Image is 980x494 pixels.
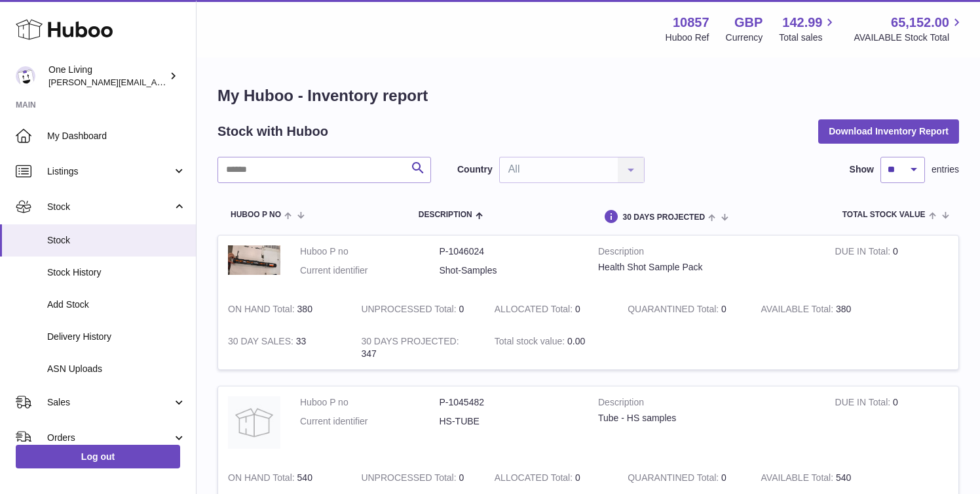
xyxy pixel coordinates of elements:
[622,213,705,222] span: 30 DAYS PROJECTED
[495,304,575,318] strong: ALLOCATED Total
[598,396,816,412] strong: Description
[779,31,837,44] span: Total sales
[300,396,440,409] dt: Huboo P no
[361,336,459,350] strong: 30 DAYS PROJECTED
[726,31,763,44] div: Currency
[495,472,575,486] strong: ALLOCATED Total
[228,304,297,318] strong: ON HAND Total
[47,234,186,247] span: Stock
[854,14,964,44] a: 65,152.00 AVAILABLE Stock Total
[779,14,837,44] a: 142.99 Total sales
[47,363,186,375] span: ASN Uploads
[761,304,836,318] strong: AVAILABLE Total
[228,472,297,486] strong: ON HAND Total
[440,264,579,277] dd: Shot-Samples
[485,462,618,494] td: 0
[218,462,351,494] td: 540
[457,163,493,176] label: Country
[419,211,472,219] span: Description
[231,211,281,219] span: Huboo P no
[842,211,926,219] span: Total stock value
[835,246,893,260] strong: DUE IN Total
[228,396,280,449] img: product image
[217,85,959,106] h1: My Huboo - Inventory report
[850,163,874,176] label: Show
[440,245,579,258] dd: P-1046024
[351,462,484,494] td: 0
[47,201,172,213] span: Stock
[361,304,459,318] strong: UNPROCESSED Total
[854,31,964,44] span: AVAILABLE Stock Total
[47,298,186,311] span: Add Stock
[598,245,816,261] strong: Description
[440,396,579,409] dd: P-1045482
[440,415,579,428] dd: HS-TUBE
[351,293,484,325] td: 0
[825,236,958,293] td: 0
[218,293,351,325] td: 380
[761,472,836,486] strong: AVAILABLE Total
[825,386,958,462] td: 0
[228,245,280,275] img: product image
[495,336,567,350] strong: Total stock value
[751,462,884,494] td: 540
[932,163,959,176] span: entries
[891,14,949,31] span: 65,152.00
[751,293,884,325] td: 380
[300,245,440,258] dt: Huboo P no
[361,472,459,486] strong: UNPROCESSED Total
[721,472,726,483] span: 0
[217,123,328,140] h2: Stock with Huboo
[300,415,440,428] dt: Current identifier
[628,304,721,318] strong: QUARANTINED Total
[835,397,893,411] strong: DUE IN Total
[567,336,585,346] span: 0.00
[47,165,172,178] span: Listings
[300,264,440,277] dt: Current identifier
[721,304,726,314] span: 0
[47,432,172,444] span: Orders
[48,64,166,89] div: One Living
[666,31,709,44] div: Huboo Ref
[16,66,35,86] img: Jessica@oneliving.com
[48,77,263,87] span: [PERSON_NAME][EMAIL_ADDRESS][DOMAIN_NAME]
[47,331,186,343] span: Delivery History
[673,14,709,31] strong: 10857
[228,336,296,350] strong: 30 DAY SALES
[47,130,186,142] span: My Dashboard
[351,325,484,370] td: 347
[47,266,186,279] span: Stock History
[485,293,618,325] td: 0
[218,325,351,370] td: 33
[818,119,959,143] button: Download Inventory Report
[598,412,816,424] div: Tube - HS samples
[782,14,822,31] span: 142.99
[16,445,180,468] a: Log out
[628,472,721,486] strong: QUARANTINED Total
[47,396,172,409] span: Sales
[598,261,816,274] div: Health Shot Sample Pack
[734,14,763,31] strong: GBP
